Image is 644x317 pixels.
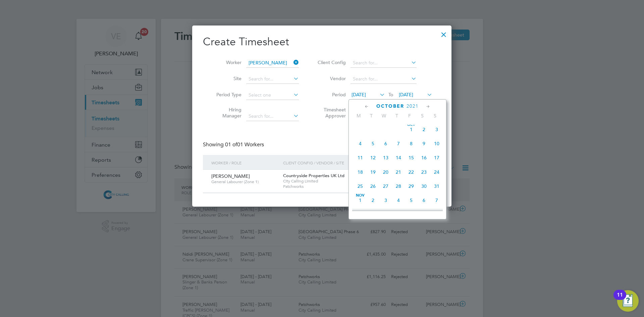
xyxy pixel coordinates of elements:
[283,178,387,184] span: City Calling Limited
[351,58,417,68] input: Search for...
[316,75,346,82] label: Vendor
[430,180,443,193] span: 31
[379,180,392,193] span: 27
[351,74,417,84] input: Search for...
[211,92,241,98] label: Period Type
[418,137,430,150] span: 9
[210,155,281,170] div: Worker / Role
[316,92,346,98] label: Period
[211,179,278,184] span: General Labourer (Zone 1)
[211,173,250,179] span: [PERSON_NAME]
[392,151,405,164] span: 14
[430,123,443,136] span: 3
[429,113,441,119] span: S
[379,151,392,164] span: 13
[617,290,639,312] button: Open Resource Center, 11 new notifications
[386,90,395,99] span: To
[211,75,241,82] label: Site
[392,180,405,193] span: 28
[367,151,379,164] span: 12
[379,166,392,178] span: 20
[211,59,241,65] label: Worker
[367,194,379,207] span: 2
[354,180,367,193] span: 25
[418,123,430,136] span: 2
[390,113,403,119] span: T
[354,194,367,197] span: Nov
[405,123,418,126] span: Oct
[283,173,344,178] span: Countryside Properties UK Ltd
[225,141,264,148] span: 01 Workers
[405,151,418,164] span: 15
[405,123,418,136] span: 1
[418,151,430,164] span: 16
[354,137,367,150] span: 4
[418,194,430,207] span: 6
[430,194,443,207] span: 7
[225,141,237,148] span: 01 of
[354,151,367,164] span: 11
[418,180,430,193] span: 30
[416,113,429,119] span: S
[407,103,419,109] span: 2021
[392,194,405,207] span: 4
[354,194,367,207] span: 1
[246,58,299,68] input: Search for...
[211,107,241,119] label: Hiring Manager
[403,113,416,119] span: F
[376,103,404,109] span: October
[379,137,392,150] span: 6
[405,194,418,207] span: 5
[405,180,418,193] span: 29
[379,194,392,207] span: 3
[365,113,378,119] span: T
[430,151,443,164] span: 17
[203,35,441,49] h2: Create Timesheet
[352,113,365,119] span: M
[246,91,299,100] input: Select one
[316,59,346,65] label: Client Config
[405,166,418,178] span: 22
[316,107,346,119] label: Timesheet Approver
[246,112,299,121] input: Search for...
[203,141,265,148] div: Showing
[281,155,389,170] div: Client Config / Vendor / Site
[418,166,430,178] span: 23
[392,166,405,178] span: 21
[378,113,390,119] span: W
[283,184,387,189] span: Patchworks
[405,137,418,150] span: 8
[430,137,443,150] span: 10
[352,92,366,98] span: [DATE]
[617,295,623,304] div: 11
[367,166,379,178] span: 19
[246,74,299,84] input: Search for...
[392,137,405,150] span: 7
[367,180,379,193] span: 26
[354,166,367,178] span: 18
[367,137,379,150] span: 5
[399,92,413,98] span: [DATE]
[430,166,443,178] span: 24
